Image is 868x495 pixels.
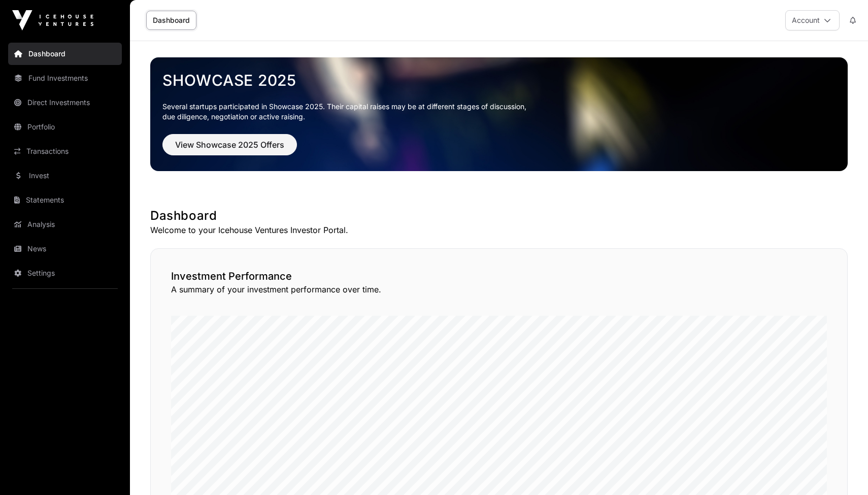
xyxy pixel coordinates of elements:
button: Account [785,10,840,30]
a: Direct Investments [8,91,122,114]
img: Icehouse Ventures Logo [12,10,93,30]
a: News [8,238,122,260]
a: View Showcase 2025 Offers [162,144,297,154]
a: Dashboard [146,11,196,30]
a: Statements [8,189,122,211]
a: Invest [8,164,122,187]
a: Fund Investments [8,67,122,89]
a: Settings [8,262,122,284]
button: View Showcase 2025 Offers [162,134,297,155]
a: Dashboard [8,43,122,65]
a: Transactions [8,140,122,162]
h2: Investment Performance [171,269,827,283]
p: A summary of your investment performance over time. [171,283,827,295]
a: Portfolio [8,116,122,138]
a: Showcase 2025 [162,71,836,89]
h1: Dashboard [150,208,848,224]
a: Analysis [8,213,122,236]
p: Welcome to your Icehouse Ventures Investor Portal. [150,224,848,236]
p: Several startups participated in Showcase 2025. Their capital raises may be at different stages o... [162,102,836,122]
img: Showcase 2025 [150,57,848,171]
span: View Showcase 2025 Offers [175,139,284,151]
